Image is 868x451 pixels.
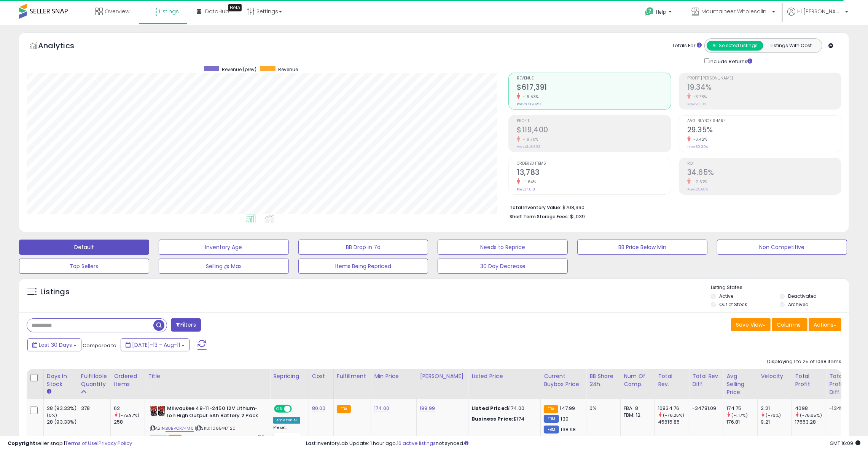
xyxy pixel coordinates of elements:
[471,405,535,412] div: $174.00
[291,406,303,412] span: OFF
[278,66,298,73] span: Revenue
[8,440,35,447] strong: Copyright
[517,168,671,178] h2: 13,783
[658,372,686,388] div: Total Rev.
[510,204,561,211] b: Total Inventory Value:
[517,125,671,136] h2: $119,400
[788,301,809,308] label: Archived
[761,419,792,426] div: 9.21
[692,372,720,388] div: Total Rev. Diff.
[731,318,771,331] button: Save View
[687,102,706,106] small: Prev: 20.10%
[517,76,671,81] span: Revenue
[114,405,145,412] div: 62
[699,57,761,65] div: Include Returns
[81,405,105,412] div: 378
[228,4,242,11] div: Tooltip anchor
[132,341,180,349] span: [DATE]-13 - Aug-11
[298,240,428,255] button: BB Drop in 7d
[761,405,792,412] div: 2.21
[726,372,754,396] div: Avg Selling Price
[658,405,689,412] div: 10834.76
[150,405,165,416] img: 41W5ThxpLqL._SL40_.jpg
[171,318,201,332] button: Filters
[767,358,841,365] div: Displaying 1 to 25 of 1068 items
[298,259,428,274] button: Items Being Repriced
[732,412,748,418] small: (-1.17%)
[150,405,264,440] div: ASIN:
[645,7,654,16] i: Get Help
[47,412,57,418] small: (0%)
[517,83,671,93] h2: $617,391
[40,287,70,297] h5: Listings
[47,372,75,388] div: Days In Stock
[312,405,326,412] a: 80.00
[719,301,747,308] label: Out of Stock
[544,426,559,434] small: FBM
[687,125,841,136] h2: 29.35%
[420,372,465,380] div: [PERSON_NAME]
[809,318,841,331] button: Actions
[438,259,568,274] button: 30 Day Decrease
[306,440,860,447] div: Last InventoryLab Update: 1 hour ago, not synced.
[517,162,671,166] span: Ordered Items
[795,405,826,412] div: 4098
[159,8,179,15] span: Listings
[148,372,267,380] div: Title
[687,119,841,123] span: Avg. Buybox Share
[691,179,707,185] small: -2.67%
[520,179,536,185] small: -1.64%
[205,8,229,15] span: DataHub
[707,41,763,51] button: All Selected Listings
[517,187,535,192] small: Prev: 14,013
[273,417,300,424] div: Amazon AI
[687,187,708,192] small: Prev: 35.60%
[273,372,306,380] div: Repricing
[800,412,822,418] small: (-76.65%)
[777,321,801,329] span: Columns
[8,440,132,447] div: seller snap | |
[829,405,854,412] div: -13455.28
[639,1,679,25] a: Help
[517,102,541,106] small: Prev: $739,657
[195,425,236,431] span: | SKU: 1065447120
[701,8,770,15] span: Mountaineer Wholesaling
[656,9,666,15] span: Help
[561,426,576,433] span: 138.98
[39,341,72,349] span: Last 30 Days
[99,440,132,447] a: Privacy Policy
[830,440,860,447] span: 2025-09-11 16:09 GMT
[692,405,717,412] div: -34781.09
[577,240,707,255] button: BB Price Below Min
[624,405,649,412] div: FBA: 8
[589,372,617,388] div: BB Share 24h.
[337,405,351,413] small: FBA
[65,440,97,447] a: Terms of Use
[687,76,841,81] span: Profit [PERSON_NAME]
[114,372,142,388] div: Ordered Items
[772,318,807,331] button: Columns
[672,42,702,49] div: Totals For
[829,372,856,396] div: Total Profit Diff.
[471,415,513,422] b: Business Price:
[711,284,849,291] p: Listing States:
[795,372,823,388] div: Total Profit
[119,412,139,418] small: (-75.97%)
[761,372,788,380] div: Velocity
[19,240,149,255] button: Default
[510,213,569,220] b: Short Term Storage Fees:
[510,202,836,211] li: $708,390
[83,342,118,349] span: Compared to:
[438,240,568,255] button: Needs to Reprice
[658,419,689,426] div: 45615.85
[560,405,575,412] span: 147.99
[561,415,569,422] span: 130
[105,8,129,15] span: Overview
[273,425,303,442] div: Preset:
[788,293,817,299] label: Deactivated
[517,145,540,149] small: Prev: $148,693
[81,372,107,388] div: Fulfillable Quantity
[544,415,559,423] small: FBM
[520,94,539,100] small: -16.53%
[589,405,615,412] div: 0%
